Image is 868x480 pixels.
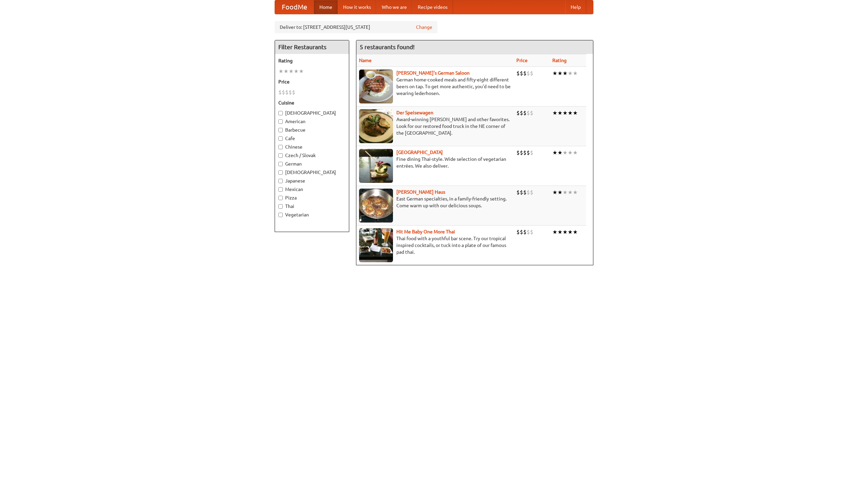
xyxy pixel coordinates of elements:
li: ★ [563,228,568,236]
a: Help [565,0,586,14]
p: Award-winning [PERSON_NAME] and other favorites. Look for our restored food truck in the NE corne... [359,116,511,136]
li: ★ [563,70,568,77]
li: ★ [278,68,283,75]
input: Thai [278,204,283,209]
a: [PERSON_NAME]'s German Saloon [396,70,470,76]
li: ★ [299,68,304,75]
li: $ [530,149,533,156]
label: German [278,160,346,167]
li: $ [520,149,523,156]
li: $ [520,228,523,236]
label: Czech / Slovak [278,152,346,159]
li: $ [523,228,527,236]
ng-pluralize: 5 restaurants found! [360,44,415,50]
li: ★ [557,70,563,77]
li: ★ [573,70,578,77]
p: German home-cooked meals and fifty-eight different beers on tap. To get more authentic, you'd nee... [359,76,511,97]
li: ★ [294,68,299,75]
img: esthers.jpg [359,70,393,103]
a: Der Speisewagen [396,110,433,115]
li: $ [527,109,530,117]
li: ★ [573,149,578,156]
img: speisewagen.jpg [359,109,393,143]
li: ★ [557,109,563,117]
li: $ [282,89,285,96]
li: $ [520,109,523,117]
img: kohlhaus.jpg [359,189,393,223]
li: $ [523,149,527,156]
li: $ [516,149,520,156]
h4: Filter Restaurants [275,40,349,54]
li: ★ [283,68,289,75]
li: $ [523,70,527,77]
label: Chinese [278,143,346,150]
li: ★ [573,228,578,236]
a: Price [516,58,528,63]
li: ★ [568,228,573,236]
h5: Cuisine [278,99,346,106]
li: ★ [563,149,568,156]
li: $ [527,189,530,196]
input: Cafe [278,136,283,141]
li: ★ [573,189,578,196]
a: Home [314,0,338,14]
li: ★ [552,228,557,236]
input: [DEMOGRAPHIC_DATA] [278,111,283,115]
a: Who we are [376,0,412,14]
p: East German specialties, in a family-friendly setting. Come warm up with our delicious soups. [359,195,511,209]
li: $ [523,189,527,196]
label: Vegetarian [278,211,346,218]
li: $ [523,109,527,117]
label: Mexican [278,186,346,193]
li: ★ [568,189,573,196]
img: babythai.jpg [359,228,393,262]
li: $ [516,109,520,117]
li: $ [289,89,292,96]
li: ★ [552,149,557,156]
input: Vegetarian [278,213,283,217]
li: $ [530,70,533,77]
li: $ [278,89,282,96]
b: [GEOGRAPHIC_DATA] [396,150,443,155]
label: Japanese [278,177,346,184]
li: ★ [568,149,573,156]
label: [DEMOGRAPHIC_DATA] [278,169,346,176]
a: Recipe videos [412,0,453,14]
li: ★ [568,70,573,77]
input: Chinese [278,145,283,149]
li: $ [520,70,523,77]
div: Deliver to: [STREET_ADDRESS][US_STATE] [275,21,437,33]
li: ★ [289,68,294,75]
li: $ [516,189,520,196]
input: [DEMOGRAPHIC_DATA] [278,170,283,175]
li: $ [520,189,523,196]
a: FoodMe [275,0,314,14]
li: ★ [563,189,568,196]
input: Pizza [278,196,283,200]
li: $ [285,89,289,96]
a: How it works [338,0,376,14]
label: Thai [278,203,346,210]
a: [PERSON_NAME] Haus [396,189,445,195]
li: $ [527,70,530,77]
li: $ [530,228,533,236]
input: Japanese [278,179,283,183]
li: $ [292,89,295,96]
a: Hit Me Baby One More Thai [396,229,455,234]
li: $ [516,70,520,77]
li: ★ [568,109,573,117]
li: ★ [552,109,557,117]
li: $ [516,228,520,236]
input: German [278,162,283,166]
li: $ [527,228,530,236]
input: American [278,119,283,124]
label: Barbecue [278,127,346,133]
label: Cafe [278,135,346,142]
img: satay.jpg [359,149,393,183]
li: ★ [563,109,568,117]
label: American [278,118,346,125]
li: $ [530,189,533,196]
